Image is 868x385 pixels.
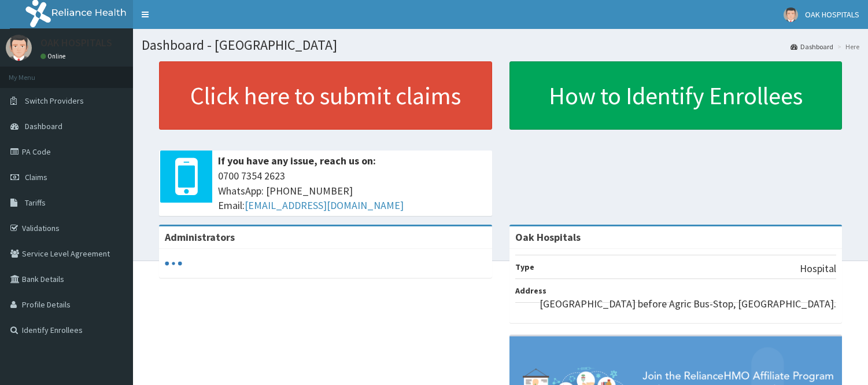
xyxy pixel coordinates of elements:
[784,8,798,22] img: User Image
[805,9,859,20] span: OAK HOSPITALS
[159,61,492,130] a: Click here to submit claims
[6,35,32,61] img: User Image
[515,285,546,296] b: Address
[165,255,182,272] svg: audio-loading
[218,168,486,213] span: 0700 7354 2623 WhatsApp: [PHONE_NUMBER] Email:
[245,199,404,212] a: [EMAIL_ADDRESS][DOMAIN_NAME]
[834,42,859,52] li: Here
[25,96,84,106] span: Switch Providers
[540,296,836,311] p: [GEOGRAPHIC_DATA] before Agric Bus-Stop, [GEOGRAPHIC_DATA].
[40,38,112,48] p: OAK HOSPITALS
[791,42,833,52] a: Dashboard
[25,172,47,182] span: Claims
[25,197,46,208] span: Tariffs
[142,38,859,53] h1: Dashboard - [GEOGRAPHIC_DATA]
[515,230,581,244] strong: Oak Hospitals
[218,154,376,167] b: If you have any issue, reach us on:
[25,121,62,131] span: Dashboard
[40,52,68,60] a: Online
[165,230,235,244] b: Administrators
[800,261,836,276] p: Hospital
[515,262,534,272] b: Type
[509,61,843,130] a: How to Identify Enrollees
